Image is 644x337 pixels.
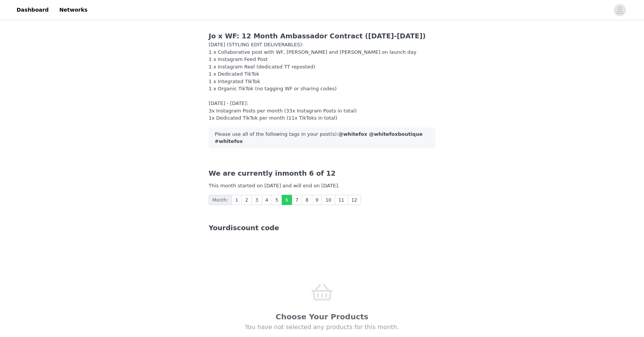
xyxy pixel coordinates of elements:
a: 5 [272,195,282,205]
span: month 6 of 12 [209,169,336,177]
span: We are currently in [209,169,282,177]
a: 2 [241,195,252,205]
a: Networks [55,2,92,18]
span: This month started on [DATE] and will end on [DATE]. [209,183,339,188]
a: 8 [302,195,312,205]
span: Jo x WF: 12 Month Ambassador Contract ([DATE]-[DATE]) [209,32,426,40]
a: Dashboard [12,2,53,18]
a: 7 [292,195,302,205]
div: [DATE] (STYLING EDIT DELIVERABLES): 1 x Collaborative post with WF, [PERSON_NAME] and [PERSON_NAM... [209,41,435,122]
a: 6 [282,195,292,205]
div: avatar [616,4,623,16]
div: Choose Your Products [224,311,420,322]
strong: @whitefox @whitefoxboutique #whitefox [215,131,423,144]
span: discount code [226,224,279,232]
a: 4 [262,195,272,205]
a: 12 [348,195,361,205]
div: Please use all of the following tags in your post(s): [209,128,435,148]
a: 10 [322,195,335,205]
div: Your [209,223,435,233]
a: 9 [312,195,322,205]
a: 1 [232,195,242,205]
a: 3 [252,195,262,205]
a: 11 [335,195,348,205]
